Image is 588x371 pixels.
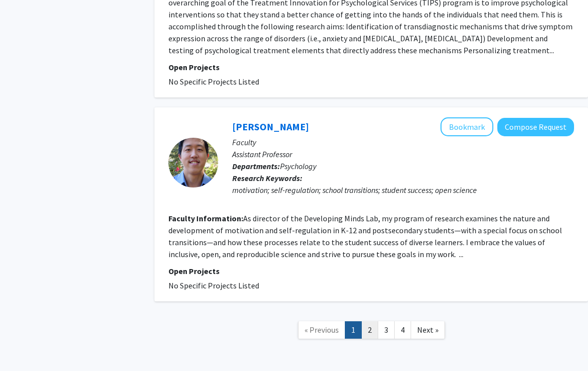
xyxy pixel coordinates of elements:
span: No Specific Projects Listed [168,280,259,290]
b: Research Keywords: [232,173,302,183]
p: Faculty [232,136,574,148]
span: No Specific Projects Listed [168,77,259,87]
button: Add Matthew Kim to Bookmarks [441,117,493,136]
span: Psychology [280,161,316,171]
a: [PERSON_NAME] [232,120,309,133]
p: Open Projects [168,265,574,277]
div: motivation; self-regulation; school transitions; student success; open science [232,184,574,196]
a: 4 [394,321,411,339]
a: Previous Page [298,321,345,339]
b: Departments: [232,161,280,171]
a: 1 [345,321,362,339]
iframe: Chat [7,326,42,364]
b: Faculty Information: [168,213,243,223]
p: Open Projects [168,61,574,73]
nav: Page navigation [154,311,588,352]
fg-read-more: As director of the Developing Minds Lab, my program of research examines the nature and developme... [168,213,562,259]
a: 3 [378,321,395,339]
span: « Previous [304,325,339,335]
button: Compose Request to Matthew Kim [497,118,574,136]
span: Next » [417,325,439,335]
a: Next [411,321,445,339]
p: Assistant Professor [232,148,574,160]
a: 2 [361,321,378,339]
